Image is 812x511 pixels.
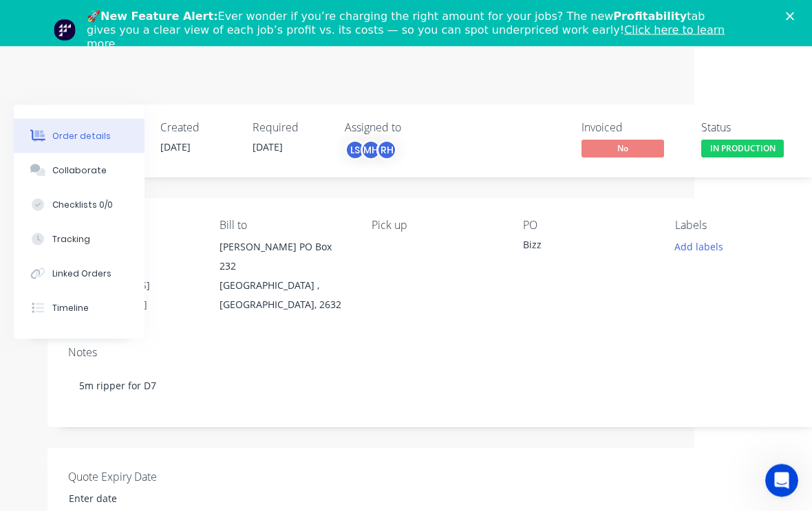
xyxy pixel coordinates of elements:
button: Linked Orders [14,257,145,291]
button: Add labels [667,238,730,257]
div: Linked Orders [52,268,111,280]
b: Profitability [613,10,687,23]
button: Checklists 0/0 [14,188,145,222]
div: 🚀 Ever wonder if you’re charging the right amount for your jobs? The new tab gives you a clear vi... [87,10,736,51]
div: [PERSON_NAME] PO Box 232 [220,238,349,276]
b: New Feature Alert: [100,10,218,23]
img: Profile image for Team [54,19,76,41]
button: Tracking [14,222,145,257]
div: Created [160,122,236,135]
div: Checklists 0/0 [52,199,113,211]
button: IN PRODUCTION [701,140,784,161]
div: Bill to [220,219,349,232]
button: LSMHRH [345,140,397,161]
a: Click here to learn more. [87,23,725,50]
div: Timeline [52,302,89,314]
button: Collaborate [14,153,145,188]
label: Quote Expiry Date [68,469,240,486]
div: Order details [52,130,111,142]
input: Enter date [59,489,231,510]
div: LS [345,140,365,161]
div: Labels [675,219,804,232]
button: Order details [14,119,145,153]
div: Status [701,122,804,135]
div: Collaborate [52,164,107,177]
span: No [581,140,664,157]
div: Bizz [523,238,652,257]
div: Pick up [372,219,501,232]
div: 5m ripper for D7 [68,365,804,407]
div: Tracking [52,233,90,246]
div: PO [523,219,652,232]
span: IN PRODUCTION [701,140,784,157]
iframe: Intercom live chat [765,464,798,497]
button: Timeline [14,291,145,325]
div: MH [361,140,381,161]
span: [DATE] [253,141,283,154]
div: Notes [68,347,804,360]
div: Close [786,12,800,21]
div: Assigned to [345,122,482,135]
div: Invoiced [581,122,685,135]
div: Required [253,122,328,135]
span: [DATE] [160,141,191,154]
div: [GEOGRAPHIC_DATA] , [GEOGRAPHIC_DATA], 2632 [220,276,349,315]
div: RH [376,140,397,161]
div: [PERSON_NAME] PO Box 232[GEOGRAPHIC_DATA] , [GEOGRAPHIC_DATA], 2632 [220,238,349,315]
